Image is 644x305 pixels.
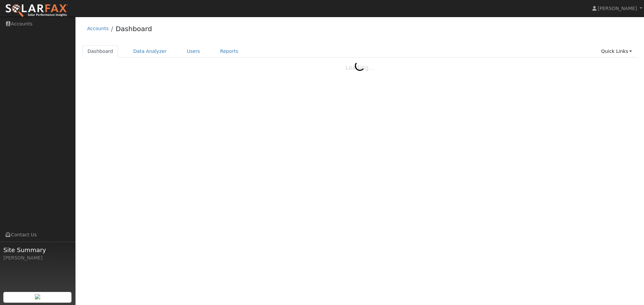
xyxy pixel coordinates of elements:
a: Accounts [87,26,109,31]
div: [PERSON_NAME] [3,254,72,261]
img: retrieve [35,294,40,299]
img: SolarFax [5,4,68,18]
span: Site Summary [3,245,72,254]
a: Reports [215,45,243,58]
a: Dashboard [83,45,118,58]
a: Dashboard [116,25,152,33]
a: Data Analyzer [128,45,172,58]
a: Users [182,45,205,58]
span: [PERSON_NAME] [598,6,637,11]
a: Quick Links [596,45,637,58]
